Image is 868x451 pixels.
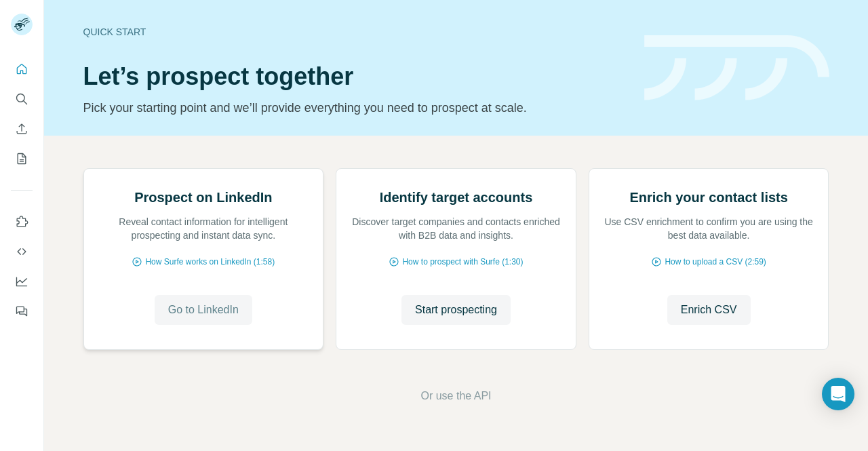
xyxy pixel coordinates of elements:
[629,188,787,207] h2: Enrich your contact lists
[83,25,628,39] div: Quick start
[11,239,33,264] button: Use Surfe API
[134,188,272,207] h2: Prospect on LinkedIn
[603,215,815,242] p: Use CSV enrichment to confirm you are using the best data available.
[415,302,497,318] span: Start prospecting
[681,302,737,318] span: Enrich CSV
[402,256,523,268] span: How to prospect with Surfe (1:30)
[11,57,33,81] button: Quick start
[11,210,33,234] button: Use Surfe on LinkedIn
[145,256,275,268] span: How Surfe works on LinkedIn (1:58)
[822,378,854,410] div: Open Intercom Messenger
[665,256,766,268] span: How to upload a CSV (2:59)
[11,299,33,323] button: Feedback
[11,117,33,141] button: Enrich CSV
[11,87,33,111] button: Search
[667,295,751,325] button: Enrich CSV
[155,295,252,325] button: Go to LinkedIn
[420,388,491,404] button: Or use the API
[83,63,628,90] h1: Let’s prospect together
[380,188,533,207] h2: Identify target accounts
[168,302,239,318] span: Go to LinkedIn
[98,215,310,242] p: Reveal contact information for intelligent prospecting and instant data sync.
[401,295,511,325] button: Start prospecting
[11,269,33,294] button: Dashboard
[644,35,829,101] img: banner
[11,146,33,171] button: My lists
[83,98,628,117] p: Pick your starting point and we’ll provide everything you need to prospect at scale.
[350,215,562,242] p: Discover target companies and contacts enriched with B2B data and insights.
